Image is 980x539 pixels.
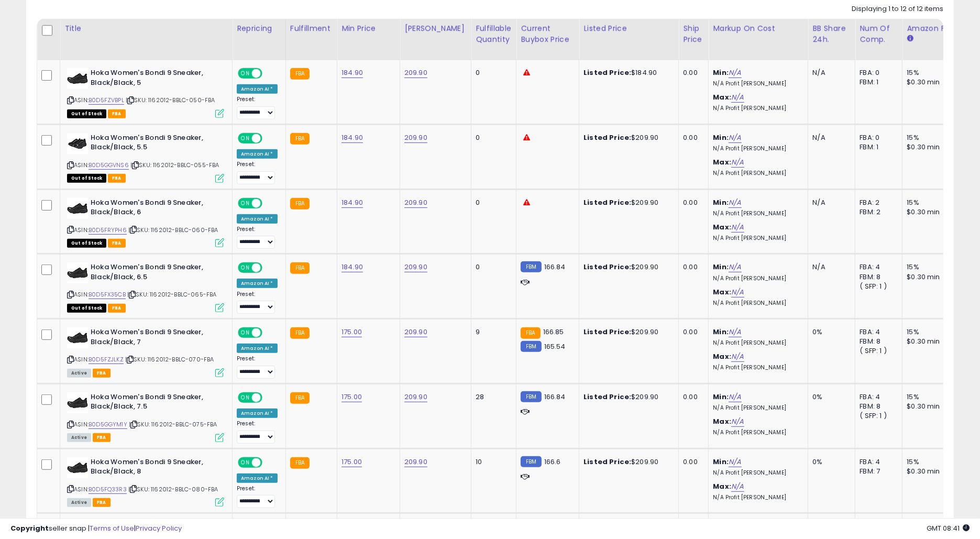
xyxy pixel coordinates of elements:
a: 209.90 [404,68,427,78]
div: Preset: [237,485,278,509]
b: Hoka Women's Bondi 9 Sneaker, Black/Black, 6.5 [91,262,218,284]
b: Max: [713,287,731,297]
img: 312JZ9gJo1L._SL40_.jpg [67,68,88,89]
div: N/A [812,262,847,272]
div: FBA: 4 [860,457,894,467]
div: $209.90 [583,198,670,207]
div: Ship Price [683,23,704,45]
small: FBA [290,392,310,404]
a: N/A [729,327,741,337]
div: 0.00 [683,457,700,467]
a: 184.90 [342,262,363,272]
a: 184.90 [342,133,363,143]
div: ASIN: [67,262,224,311]
span: | SKU: 1162012-BBLC-070-FBA [125,355,214,364]
img: 31JPtytT5dL._SL40_.jpg [67,133,88,154]
div: 0.00 [683,198,700,207]
b: Max: [713,481,731,491]
b: Listed Price: [583,133,631,142]
span: 166.6 [544,457,561,467]
div: Min Price [342,23,395,34]
span: ON [239,328,252,337]
span: | SKU: 1162012-BBLC-055-FBA [130,161,219,169]
a: N/A [729,68,741,78]
div: 0 [476,262,508,272]
small: FBM [521,391,541,402]
b: Min: [713,197,729,207]
a: B0D5FRYPH6 [89,226,127,235]
span: All listings that are currently out of stock and unavailable for purchase on Amazon [67,304,106,313]
b: Listed Price: [583,68,631,78]
div: N/A [812,133,847,142]
a: 209.90 [404,133,427,143]
div: ASIN: [67,327,224,376]
span: | SKU: 1162012-BBLC-050-FBA [126,96,215,104]
div: ASIN: [67,133,224,182]
div: FBM: 7 [860,467,894,476]
p: N/A Profit [PERSON_NAME] [713,210,800,217]
p: N/A Profit [PERSON_NAME] [713,80,800,87]
div: Amazon AI * [237,149,278,159]
div: 0.00 [683,262,700,272]
div: FBM: 2 [860,207,894,217]
img: 312JZ9gJo1L._SL40_.jpg [67,198,88,219]
b: Listed Price: [583,457,631,467]
b: Min: [713,457,729,467]
div: 0% [812,327,847,337]
b: Max: [713,351,731,361]
div: Num of Comp. [860,23,898,45]
span: ON [239,458,252,467]
b: Hoka Women's Bondi 9 Sneaker, Black/Black, 6 [91,198,218,220]
a: N/A [731,92,744,103]
div: 0 [476,198,508,207]
a: B0D5FX35CB [89,290,126,299]
div: 0.00 [683,327,700,337]
span: OFF [261,458,278,467]
div: FBA: 4 [860,327,894,337]
p: N/A Profit [PERSON_NAME] [713,145,800,152]
a: 184.90 [342,68,363,78]
div: ASIN: [67,457,224,506]
span: All listings currently available for purchase on Amazon [67,433,91,442]
b: Max: [713,222,731,232]
div: $209.90 [583,133,670,142]
small: FBA [290,68,310,80]
b: Listed Price: [583,327,631,337]
span: | SKU: 1162012-BBLC-060-FBA [128,226,218,234]
div: FBA: 4 [860,392,894,402]
div: FBA: 0 [860,68,894,78]
span: All listings that are currently out of stock and unavailable for purchase on Amazon [67,174,106,183]
b: Min: [713,262,729,272]
a: 209.90 [404,392,427,402]
div: FBA: 4 [860,262,894,272]
a: N/A [729,457,741,467]
div: Amazon AI * [237,84,278,94]
span: OFF [261,393,278,402]
img: 312JZ9gJo1L._SL40_.jpg [67,392,88,413]
p: N/A Profit [PERSON_NAME] [713,300,800,307]
span: 166.84 [544,262,566,272]
b: Max: [713,416,731,426]
small: FBA [290,262,310,274]
small: FBM [521,456,541,467]
a: N/A [731,287,744,298]
a: 209.90 [404,262,427,272]
div: Markup on Cost [713,23,803,34]
div: ( SFP: 1 ) [860,411,894,421]
b: Min: [713,327,729,337]
span: ON [239,263,252,272]
div: $209.90 [583,457,670,467]
span: ON [239,69,252,78]
div: FBM: 1 [860,142,894,152]
a: N/A [731,222,744,233]
span: All listings currently available for purchase on Amazon [67,498,91,507]
span: FBA [108,304,126,313]
div: N/A [812,198,847,207]
div: Fulfillable Quantity [476,23,512,45]
div: Preset: [237,226,278,249]
div: $209.90 [583,327,670,337]
small: FBM [521,341,541,352]
b: Min: [713,68,729,78]
span: All listings that are currently out of stock and unavailable for purchase on Amazon [67,239,106,248]
b: Min: [713,392,729,402]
